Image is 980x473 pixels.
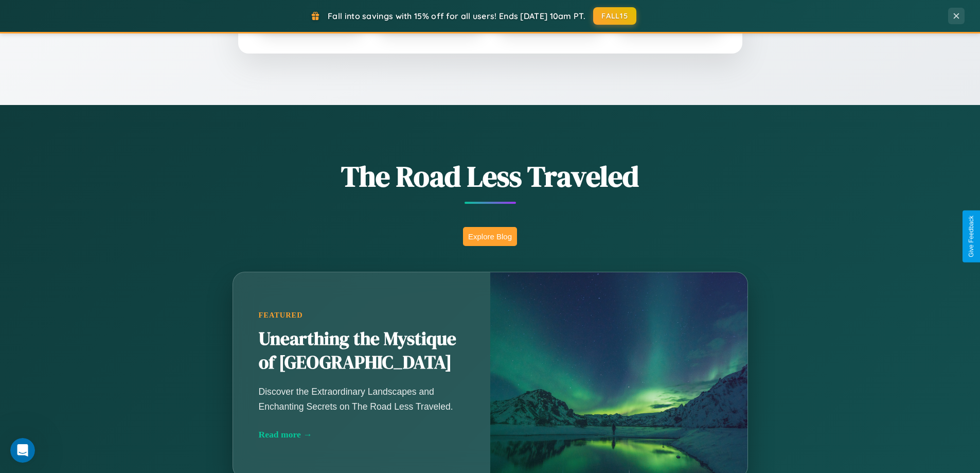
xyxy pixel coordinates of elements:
div: Featured [259,311,465,320]
div: Give Feedback [968,216,975,257]
span: Fall into savings with 15% off for all users! Ends [DATE] 10am PT. [328,11,585,21]
h2: Unearthing the Mystique of [GEOGRAPHIC_DATA] [259,327,465,375]
p: Discover the Extraordinary Landscapes and Enchanting Secrets on The Road Less Traveled. [259,384,465,413]
h1: The Road Less Traveled [182,156,799,196]
button: FALL15 [593,7,636,25]
iframe: Intercom live chat [10,438,35,463]
button: Explore Blog [463,227,517,246]
div: Read more → [259,429,465,440]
